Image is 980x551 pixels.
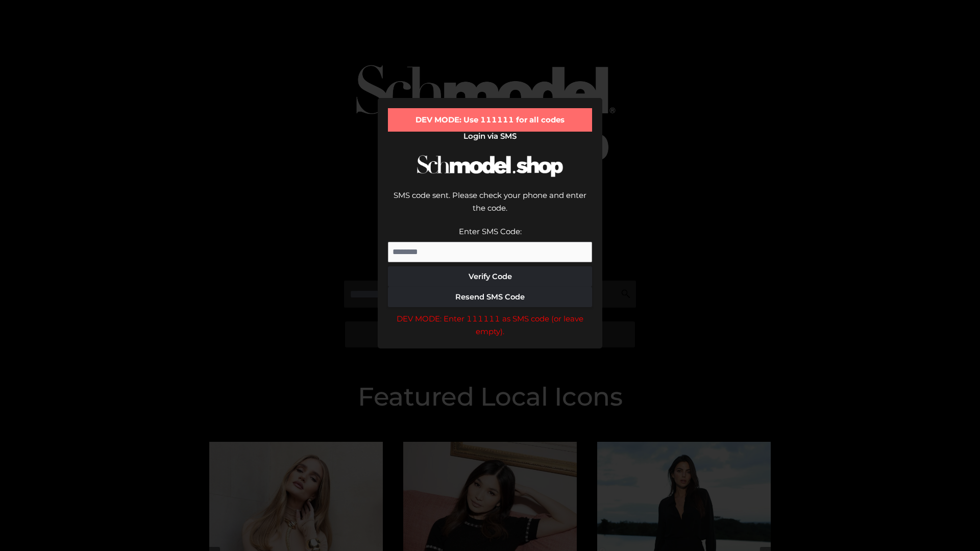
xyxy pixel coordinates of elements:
[388,312,592,338] div: DEV MODE: Enter 111111 as SMS code (or leave empty).
[388,266,592,287] button: Verify Code
[388,189,592,225] div: SMS code sent. Please check your phone and enter the code.
[388,132,592,141] h2: Login via SMS
[459,227,522,236] label: Enter SMS Code:
[388,287,592,307] button: Resend SMS Code
[388,108,592,132] div: DEV MODE: Use 111111 for all codes
[413,146,567,186] img: Schmodel Logo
